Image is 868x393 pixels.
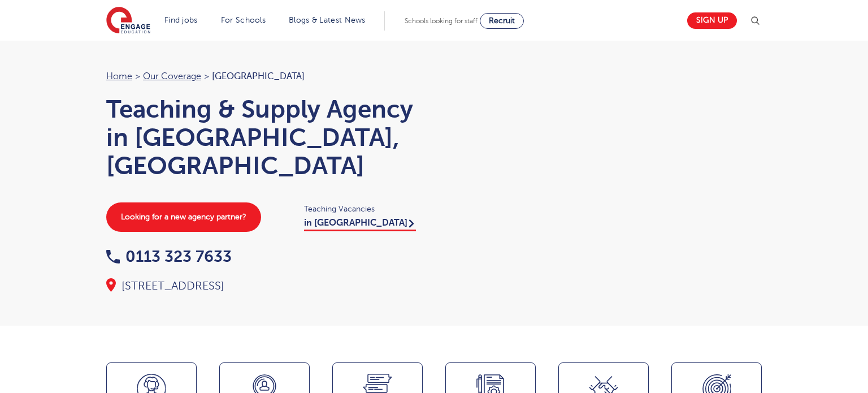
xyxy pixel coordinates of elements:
[405,17,478,25] span: Schools looking for staff
[489,16,515,25] span: Recruit
[480,13,524,29] a: Recruit
[106,71,132,81] a: Home
[221,16,266,24] a: For Schools
[143,71,201,81] a: Our coverage
[164,16,198,24] a: Find jobs
[687,12,737,29] a: Sign up
[204,71,209,81] span: >
[212,71,305,81] span: [GEOGRAPHIC_DATA]
[106,202,261,232] a: Looking for a new agency partner?
[106,69,423,84] nav: breadcrumb
[106,248,232,265] a: 0113 323 7633
[106,278,423,294] div: [STREET_ADDRESS]
[289,16,366,24] a: Blogs & Latest News
[106,95,423,180] h1: Teaching & Supply Agency in [GEOGRAPHIC_DATA], [GEOGRAPHIC_DATA]
[304,202,423,215] span: Teaching Vacancies
[304,218,416,231] a: in [GEOGRAPHIC_DATA]
[106,7,150,35] img: Engage Education
[135,71,140,81] span: >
